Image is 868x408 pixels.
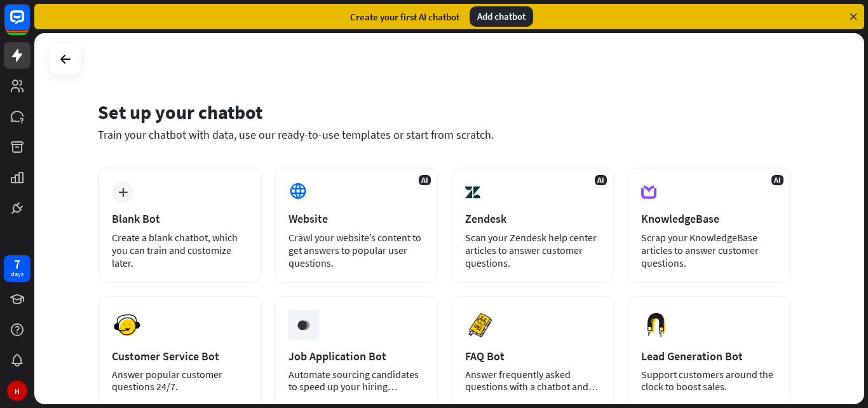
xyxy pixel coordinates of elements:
[14,258,20,270] div: 7
[465,211,601,226] div: Zendesk
[112,211,248,226] div: Blank Bot
[465,349,601,363] div: FAQ Bot
[641,349,777,363] div: Lead Generation Bot
[11,270,24,279] div: days
[465,231,601,269] div: Scan your Zendesk help center articles to answer customer questions.
[771,175,783,185] span: AI
[470,6,533,27] div: Add chatbot
[7,381,27,401] div: H
[465,369,601,393] div: Answer frequently asked questions with a chatbot and save your time.
[292,313,316,337] img: ceee058c6cabd4f577f8.gif
[4,255,31,282] a: 7 days
[641,369,777,393] div: Support customers around the clock to boost sales.
[641,231,777,269] div: Scrap your KnowledgeBase articles to answer customer questions.
[288,211,424,226] div: Website
[98,127,791,142] div: Train your chatbot with data, use our ready-to-use templates or start from scratch.
[288,349,424,363] div: Job Application Bot
[112,369,248,393] div: Answer popular customer questions 24/7.
[98,100,791,124] div: Set up your chatbot
[118,188,128,197] i: plus
[288,231,424,269] div: Crawl your website’s content to get answers to popular user questions.
[350,11,459,23] div: Create your first AI chatbot
[419,175,431,185] span: AI
[288,369,424,393] div: Automate sourcing candidates to speed up your hiring process.
[641,211,777,226] div: KnowledgeBase
[595,175,607,185] span: AI
[112,349,248,363] div: Customer Service Bot
[112,231,248,269] div: Create a blank chatbot, which you can train and customize later.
